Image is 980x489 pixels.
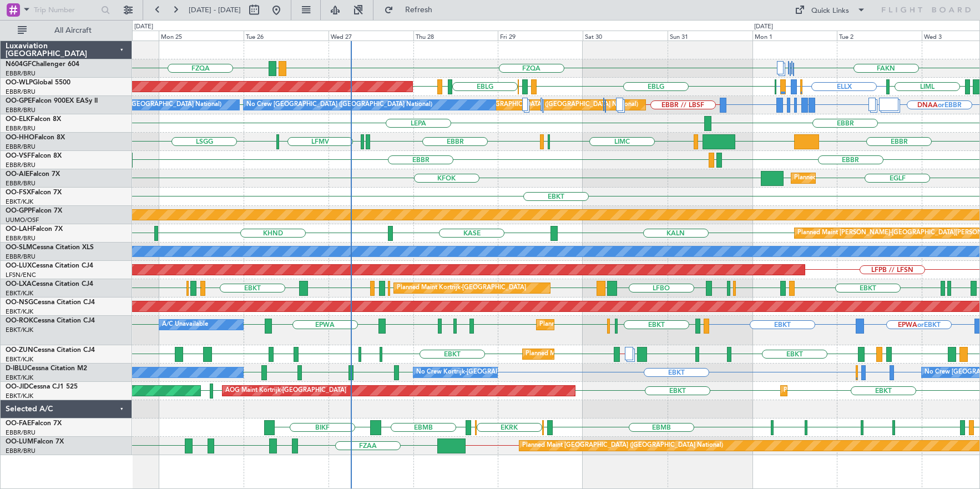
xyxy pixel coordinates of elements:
a: OO-ZUNCessna Citation CJ4 [6,347,95,354]
span: OO-SLM [6,244,32,251]
span: OO-GPE [6,98,32,104]
a: OO-ROKCessna Citation CJ4 [6,317,95,324]
button: All Aircraft [12,22,120,39]
span: OO-NSG [6,299,33,306]
div: Planned Maint Kortrijk-[GEOGRAPHIC_DATA] [784,382,913,399]
a: OO-LAHFalcon 7X [6,226,63,233]
div: Planned Maint Kortrijk-[GEOGRAPHIC_DATA] [397,280,526,296]
a: EBBR/BRU [6,447,36,455]
a: OO-GPPFalcon 7X [6,208,62,214]
a: EBBR/BRU [6,161,36,169]
a: EBBR/BRU [6,69,36,78]
div: Mon 25 [159,31,244,41]
span: OO-LUM [6,438,33,445]
div: [DATE] [754,22,773,32]
div: Sat 30 [583,31,668,41]
button: Refresh [379,1,446,19]
a: OO-GPEFalcon 900EX EASy II [6,98,98,104]
div: [DATE] [134,22,153,32]
div: Sun 31 [668,31,752,41]
div: Tue 26 [244,31,329,41]
div: AOG Maint Kortrijk-[GEOGRAPHIC_DATA] [225,382,346,399]
a: N604GFChallenger 604 [6,61,79,68]
span: [DATE] - [DATE] [189,5,241,15]
div: Planned Maint [GEOGRAPHIC_DATA] ([GEOGRAPHIC_DATA]) [794,170,969,186]
a: EBKT/KJK [6,289,33,298]
div: Planned Maint Kortrijk-[GEOGRAPHIC_DATA] [526,346,655,362]
a: OO-LUXCessna Citation CJ4 [6,263,93,269]
a: OO-SLMCessna Citation XLS [6,244,94,251]
a: OO-VSFFalcon 8X [6,153,62,159]
span: OO-VSF [6,153,31,159]
a: OO-FAEFalcon 7X [6,420,62,427]
span: Refresh [396,6,442,14]
span: OO-FAE [6,420,31,427]
div: Fri 29 [498,31,583,41]
a: EBBR/BRU [6,428,36,437]
span: OO-JID [6,384,29,390]
a: EBBR/BRU [6,124,36,133]
a: OO-NSGCessna Citation CJ4 [6,299,95,306]
span: OO-FSX [6,189,31,196]
span: OO-LXA [6,281,32,288]
a: EBBR/BRU [6,143,36,151]
span: All Aircraft [29,27,117,34]
span: OO-WLP [6,79,33,86]
a: OO-LXACessna Citation CJ4 [6,281,93,288]
div: Planned Maint [GEOGRAPHIC_DATA] ([GEOGRAPHIC_DATA] National) [522,437,723,454]
a: LFSN/ENC [6,271,36,279]
a: EBBR/BRU [6,106,36,114]
a: EBKT/KJK [6,355,33,364]
div: Planned Maint Kortrijk-[GEOGRAPHIC_DATA] [539,316,669,333]
div: No Crew [GEOGRAPHIC_DATA] ([GEOGRAPHIC_DATA] National) [246,97,432,113]
div: Tue 2 [837,31,922,41]
a: OO-JIDCessna CJ1 525 [6,384,78,390]
a: OO-WLPGlobal 5500 [6,79,70,86]
span: OO-AIE [6,171,29,178]
a: EBBR/BRU [6,253,36,261]
a: EBBR/BRU [6,234,36,243]
span: OO-ZUN [6,347,33,354]
div: Mon 1 [752,31,837,41]
a: EBKT/KJK [6,198,33,206]
a: UUMO/OSF [6,216,39,224]
input: Trip Number [34,2,98,18]
a: OO-LUMFalcon 7X [6,438,64,445]
a: OO-FSXFalcon 7X [6,189,62,196]
span: OO-ELK [6,116,31,123]
a: OO-AIEFalcon 7X [6,171,60,178]
a: EBKT/KJK [6,326,33,334]
div: Quick Links [811,6,849,17]
span: OO-ROK [6,317,33,324]
a: OO-HHOFalcon 8X [6,134,65,141]
div: A/C Unavailable [162,316,208,333]
a: EBKT/KJK [6,374,33,382]
a: EBKT/KJK [6,392,33,400]
div: Thu 28 [413,31,498,41]
a: OO-ELKFalcon 8X [6,116,61,123]
div: No Crew Kortrijk-[GEOGRAPHIC_DATA] [416,364,531,381]
span: OO-LAH [6,226,32,233]
a: D-IBLUCessna Citation M2 [6,365,87,372]
span: D-IBLU [6,365,27,372]
span: N604GF [6,61,32,68]
a: EBBR/BRU [6,179,36,188]
div: Planned Maint [GEOGRAPHIC_DATA] ([GEOGRAPHIC_DATA] National) [437,97,638,113]
a: EBKT/KJK [6,307,33,316]
span: OO-HHO [6,134,34,141]
button: Quick Links [789,1,871,19]
span: OO-GPP [6,208,32,214]
span: OO-LUX [6,263,32,269]
div: Wed 27 [329,31,413,41]
a: EBBR/BRU [6,88,36,96]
